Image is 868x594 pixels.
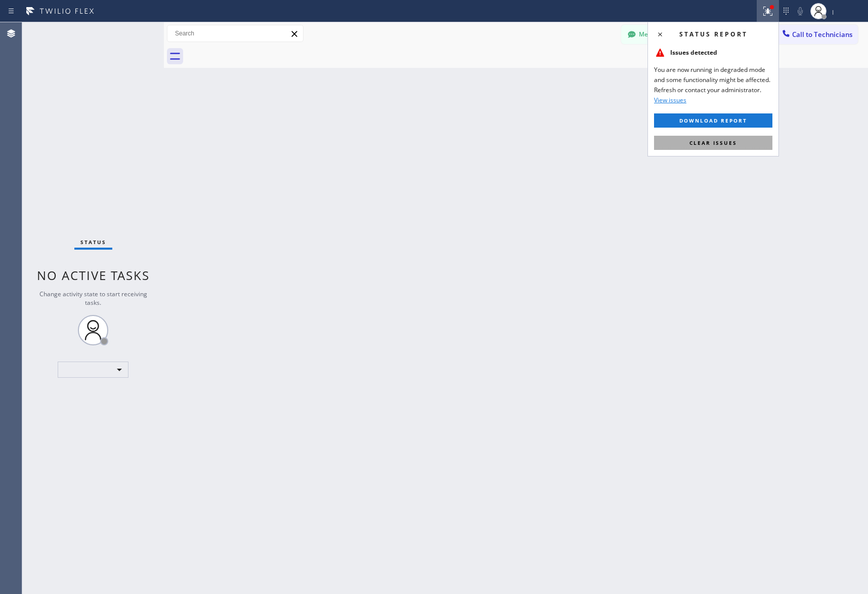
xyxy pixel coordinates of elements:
span: No active tasks [37,267,150,284]
button: Messages [621,25,677,44]
button: Call to Technicians [774,25,858,44]
input: Search [167,25,303,42]
span: Call to Technicians [792,30,852,39]
span: | [832,8,835,15]
span: Change activity state to start receiving tasks. [39,290,147,307]
button: Mute [793,4,807,18]
span: Status [80,239,106,246]
div: ​ [58,362,128,378]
